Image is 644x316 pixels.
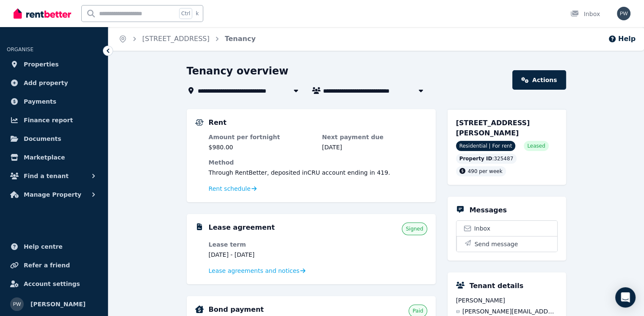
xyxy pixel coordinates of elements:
[456,119,530,137] span: [STREET_ADDRESS][PERSON_NAME]
[7,168,101,184] button: Find a tenant
[24,171,69,181] span: Find a tenant
[24,134,61,144] span: Documents
[512,70,566,90] a: Actions
[209,240,314,249] dt: Lease term
[7,47,33,52] span: ORGANISE
[462,307,558,316] span: [PERSON_NAME][EMAIL_ADDRESS][PERSON_NAME][DOMAIN_NAME]
[10,297,24,311] img: Patrick white
[7,257,101,274] a: Refer a friend
[24,242,63,252] span: Help centre
[475,240,518,248] span: Send message
[24,279,80,289] span: Account settings
[470,281,524,291] h5: Tenant details
[456,221,557,236] a: Inbox
[7,56,101,73] a: Properties
[322,143,427,151] dd: [DATE]
[209,184,251,193] span: Rent schedule
[527,143,545,149] span: Leased
[108,27,266,51] nav: Breadcrumb
[7,275,101,292] a: Account settings
[7,238,101,255] a: Help centre
[7,74,101,91] a: Add property
[456,141,516,151] span: Residential | For rent
[322,133,427,141] dt: Next payment due
[24,78,68,88] span: Add property
[209,305,264,315] h5: Bond payment
[456,154,517,164] div: : 325487
[209,250,314,259] dd: [DATE] - [DATE]
[470,205,507,215] h5: Messages
[142,35,210,43] a: [STREET_ADDRESS]
[24,96,56,107] span: Payments
[209,184,257,193] a: Rent schedule
[209,169,390,176] span: Through RentBetter , deposited in CRU account ending in 419 .
[24,59,59,69] span: Properties
[7,112,101,129] a: Finance report
[615,287,636,308] div: Open Intercom Messenger
[7,130,101,147] a: Documents
[474,224,490,233] span: Inbox
[225,35,256,43] a: Tenancy
[608,34,636,44] button: Help
[24,260,70,270] span: Refer a friend
[209,158,427,167] dt: Method
[24,115,73,125] span: Finance report
[209,133,314,141] dt: Amount per fortnight
[30,299,86,309] span: [PERSON_NAME]
[24,190,81,200] span: Manage Property
[570,10,600,18] div: Inbox
[7,93,101,110] a: Payments
[24,152,65,162] span: Marketplace
[412,308,423,314] span: Paid
[456,236,557,252] button: Send message
[209,223,275,233] h5: Lease agreement
[209,267,306,275] a: Lease agreements and notices
[456,296,558,305] span: [PERSON_NAME]
[209,143,314,151] dd: $980.00
[14,7,71,20] img: RentBetter
[406,225,423,232] span: Signed
[195,119,204,126] img: Rental Payments
[195,305,204,313] img: Bond Details
[209,267,300,275] span: Lease agreements and notices
[209,118,227,128] h5: Rent
[187,64,289,78] h1: Tenancy overview
[468,168,503,174] span: 490 per week
[7,149,101,166] a: Marketplace
[196,10,199,17] span: k
[7,186,101,203] button: Manage Property
[459,155,492,162] span: Property ID
[179,8,192,19] span: Ctrl
[617,7,630,20] img: Patrick white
